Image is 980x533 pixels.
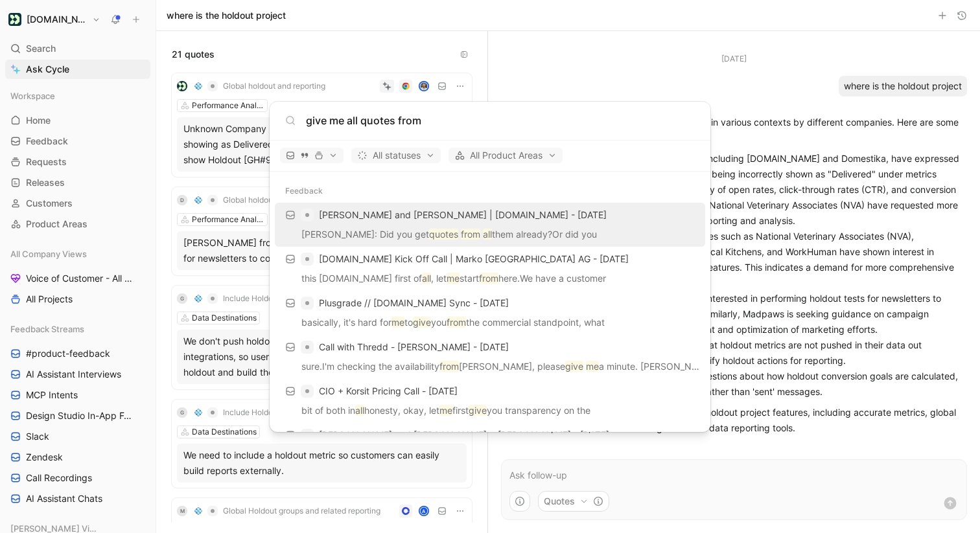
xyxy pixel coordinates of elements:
p: bit of both in honesty, okay, let first you transparency on the [279,403,701,422]
mark: all [355,405,364,416]
mark: all [422,273,431,284]
span: Plusgrade // [DOMAIN_NAME] Sync - [DATE] [319,297,509,308]
p: basically, it's hard for to you the commercial standpoint, what [279,315,701,334]
p: sure.I'm checking the availability [PERSON_NAME], please a minute. [PERSON_NAME]: [279,359,701,378]
p: [PERSON_NAME]: Did you get them already?Or did you [279,227,701,246]
mark: all [483,229,492,240]
mark: give [565,361,583,372]
mark: from [439,361,459,372]
mark: give [413,317,431,328]
mark: me [447,273,460,284]
a: [PERSON_NAME] and [PERSON_NAME] | [DOMAIN_NAME] - [DATE][PERSON_NAME]: Did you getquotes from all... [275,203,705,247]
div: Feedback [270,179,710,203]
a: CIO + Korsit Pricing Call - [DATE]bit of both inallhonesty, okay, letmefirstgiveyou transparency ... [275,379,705,423]
span: CIO + Korsit Pricing Call - [DATE] [319,385,458,396]
span: [DOMAIN_NAME] Kick Off Call | Marko [GEOGRAPHIC_DATA] AG - [DATE] [319,253,629,264]
mark: from [461,229,480,240]
span: [PERSON_NAME] and [PERSON_NAME] | [DOMAIN_NAME] - [DATE] [319,209,607,220]
mark: quotes [429,229,458,240]
mark: me [391,317,404,328]
mark: from [447,317,466,328]
p: this [DOMAIN_NAME] first of , let start here.We have a customer [279,271,701,290]
span: [PERSON_NAME] and [PERSON_NAME] + [PERSON_NAME] - [DATE] [319,429,609,440]
button: All statuses [351,148,441,163]
span: All statuses [357,148,435,163]
mark: me [586,361,599,372]
mark: give [469,405,487,416]
span: Call with Thredd - [PERSON_NAME] - [DATE] [319,341,509,352]
mark: me [439,405,452,416]
button: All Product Areas [449,148,563,163]
span: All Product Areas [454,148,557,163]
a: [PERSON_NAME] and [PERSON_NAME] + [PERSON_NAME] - [DATE]Sparks: Yeah. [PERSON_NAME]:Allright. [PE... [275,423,705,467]
input: Type a command or search anything [306,113,695,128]
a: [DOMAIN_NAME] Kick Off Call | Marko [GEOGRAPHIC_DATA] AG - [DATE]this [DOMAIN_NAME] first ofall, ... [275,247,705,291]
mark: from [479,273,498,284]
a: Plusgrade // [DOMAIN_NAME] Sync - [DATE]basically, it's hard formetogiveyoufromthe commercial sta... [275,291,705,335]
a: Call with Thredd - [PERSON_NAME] - [DATE]sure.I'm checking the availabilityfrom[PERSON_NAME], ple... [275,335,705,379]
